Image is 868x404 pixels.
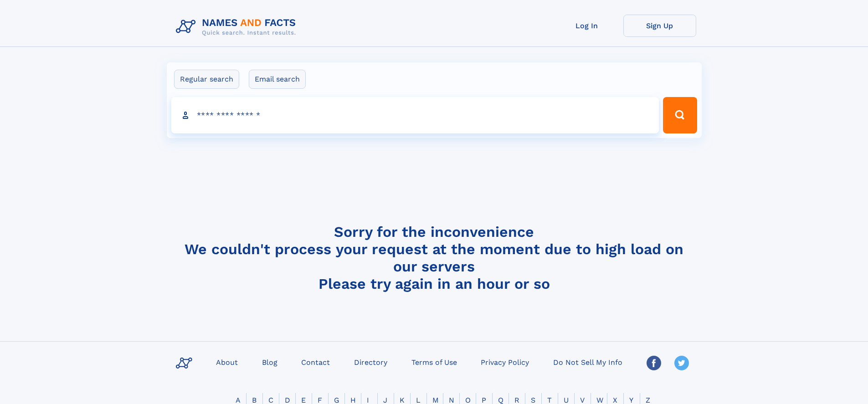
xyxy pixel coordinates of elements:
a: Contact [298,355,334,368]
label: Email search [249,70,306,89]
a: Do Not Sell My Info [550,355,626,368]
a: Log In [550,15,623,37]
a: Privacy Policy [477,355,533,368]
a: Directory [350,355,391,368]
a: Sign Up [623,15,696,37]
a: Terms of Use [408,355,461,368]
a: Blog [258,355,281,368]
img: Twitter [674,356,689,370]
a: About [212,355,241,368]
label: Regular search [174,70,239,89]
h4: Sorry for the inconvenience We couldn't process your request at the moment due to high load on ou... [172,223,696,292]
img: Facebook [647,356,661,370]
input: search input [171,97,659,133]
img: Logo Names and Facts [172,15,303,39]
button: Search Button [663,97,697,133]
